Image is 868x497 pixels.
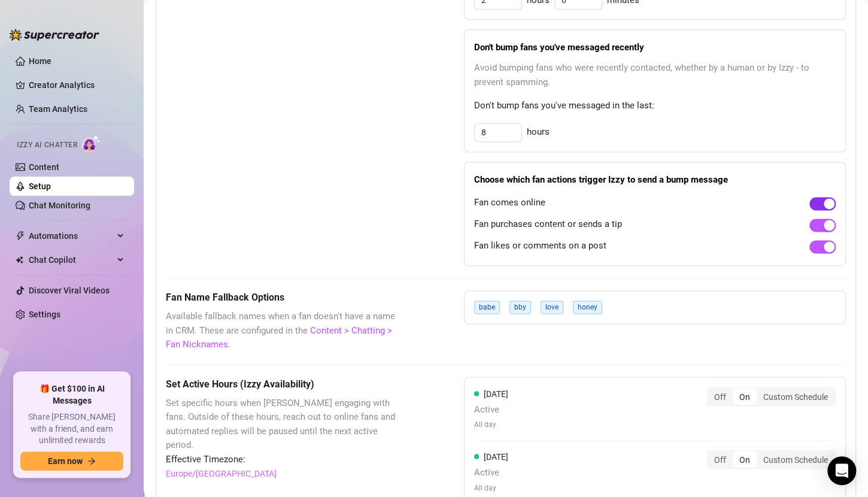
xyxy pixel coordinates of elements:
span: Share [PERSON_NAME] with a friend, and earn unlimited rewards [20,411,123,447]
span: bby [509,301,531,314]
span: Automations [29,226,114,246]
a: Team Analytics [29,104,87,114]
div: Custom Schedule [757,451,834,468]
span: [DATE] [484,389,508,398]
span: 🎁 Get $100 in AI Messages [20,383,123,407]
span: Fan purchases content or sends a tip [474,217,622,232]
a: Discover Viral Videos [29,286,110,295]
h5: Set Active Hours (Izzy Availability) [166,377,404,391]
div: Custom Schedule [757,388,834,405]
span: Available fallback names when a fan doesn't have a name in CRM. These are configured in the . [166,310,404,352]
span: arrow-right [87,457,96,465]
span: All day [474,419,508,430]
a: Creator Analytics [29,75,125,95]
div: segmented control [706,387,836,406]
span: hours [527,125,550,140]
a: Setup [29,181,51,191]
h5: Fan Name Fallback Options [166,290,404,305]
img: AI Chatter [82,135,101,152]
span: Chat Copilot [29,250,114,269]
span: honey [573,301,602,314]
span: [DATE] [484,451,508,461]
img: logo-BBDzfeDw.svg [10,29,99,41]
a: Settings [29,310,60,319]
img: Chat Copilot [16,256,23,264]
span: Avoid bumping fans who were recently contacted, whether by a human or by Izzy - to prevent spamming. [474,61,836,89]
div: Off [708,451,733,468]
a: Content [29,162,59,172]
div: Off [708,388,733,405]
span: Effective Timezone: [166,452,404,466]
button: Earn nowarrow-right [20,451,123,471]
span: Active [474,402,508,417]
span: Earn now [48,456,83,466]
span: babe [474,301,500,314]
span: Set specific hours when [PERSON_NAME] engaging with fans. Outside of these hours, reach out to on... [166,396,404,452]
div: Open Intercom Messenger [827,456,856,485]
a: Home [29,56,51,66]
span: All day [474,482,508,493]
span: Izzy AI Chatter [17,140,77,151]
span: Fan likes or comments on a post [474,239,606,253]
span: Fan comes online [474,196,545,210]
strong: Don't bump fans you've messaged recently [474,42,644,53]
span: thunderbolt [16,231,25,241]
span: love [541,301,563,314]
span: Don't bump fans you've messaged in the last: [474,99,836,113]
div: segmented control [706,450,836,469]
span: Active [474,465,508,480]
div: On [733,388,757,405]
a: Europe/[GEOGRAPHIC_DATA] [166,466,277,480]
div: On [733,451,757,468]
strong: Choose which fan actions trigger Izzy to send a bump message [474,174,728,185]
a: Chat Monitoring [29,201,90,210]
